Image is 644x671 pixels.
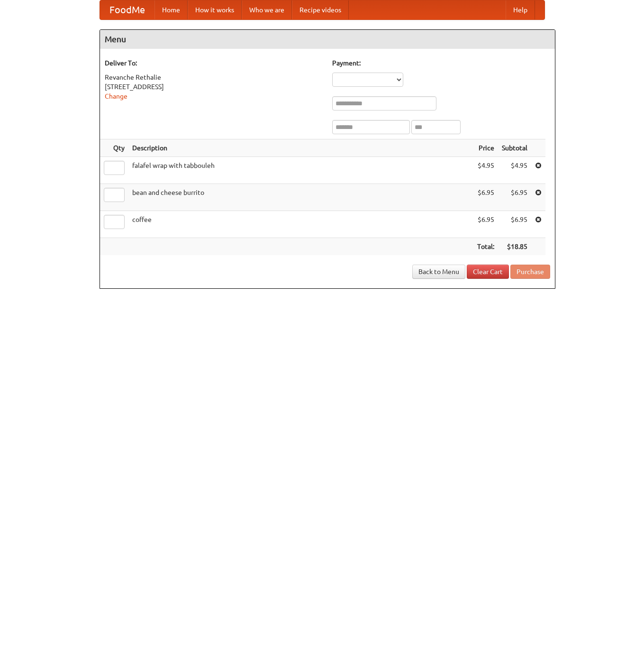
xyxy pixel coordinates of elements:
[292,0,349,19] a: Recipe videos
[105,58,323,68] h5: Deliver To:
[100,30,555,49] h4: Menu
[498,211,531,238] td: $6.95
[128,184,473,211] td: bean and cheese burrito
[154,0,188,19] a: Home
[412,265,465,279] a: Back to Menu
[473,238,498,256] th: Total:
[100,0,154,19] a: FoodMe
[506,0,535,19] a: Help
[128,211,473,238] td: coffee
[498,184,531,211] td: $6.95
[105,82,323,92] div: [STREET_ADDRESS]
[473,184,498,211] td: $6.95
[242,0,292,19] a: Who we are
[498,238,531,256] th: $18.85
[473,157,498,184] td: $4.95
[498,139,531,157] th: Subtotal
[128,139,473,157] th: Description
[105,73,323,82] div: Revanche Rethalie
[332,58,550,68] h5: Payment:
[100,139,128,157] th: Qty
[128,157,473,184] td: falafel wrap with tabbouleh
[510,265,550,279] button: Purchase
[473,139,498,157] th: Price
[467,265,509,279] a: Clear Cart
[188,0,242,19] a: How it works
[105,92,127,100] a: Change
[473,211,498,238] td: $6.95
[498,157,531,184] td: $4.95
